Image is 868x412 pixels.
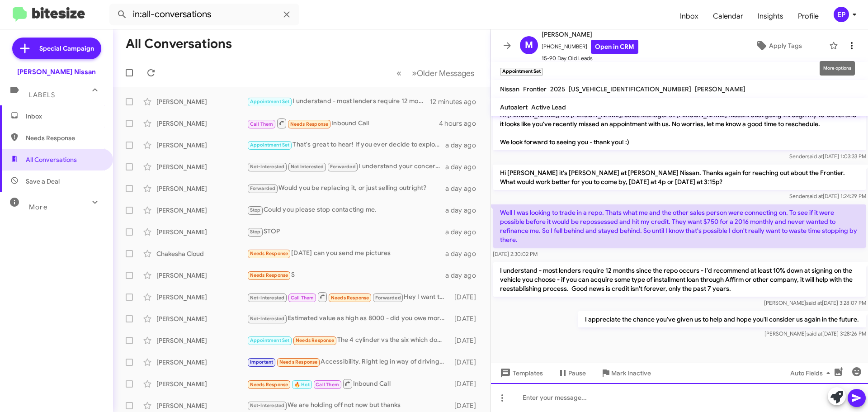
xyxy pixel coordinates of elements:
span: said at [807,153,823,160]
p: I appreciate the chance you've given us to help and hope you'll consider us again in the future. [578,311,866,327]
div: That's great to hear! If you ever decide to explore your options or sell your vehicle, feel free ... [247,140,445,150]
button: Pause [550,365,593,381]
small: Appointment Set [500,68,543,76]
span: [PERSON_NAME] [542,29,638,40]
div: [PERSON_NAME] [156,358,247,367]
span: Active Lead [531,103,566,111]
a: Calendar [706,3,750,29]
div: [PERSON_NAME] [156,336,247,345]
span: Not-Interested [250,316,285,322]
div: a day ago [445,184,483,193]
span: Important [250,359,274,365]
div: The 4 cylinder vs the six which does impact price... [247,335,450,346]
div: Estimated value as high as 8000 - did you owe more than that? [247,313,450,324]
span: Save a Deal [26,177,60,186]
span: Appointment Set [250,337,290,343]
span: « [396,67,401,79]
span: Call Them [250,121,274,127]
span: Pause [568,365,586,381]
p: Well I was looking to trade in a repo. Thats what me and the other sales person were connecting o... [493,204,866,248]
span: Special Campaign [39,44,94,53]
span: said at [807,193,823,199]
span: M [525,38,533,52]
button: Previous [391,64,407,82]
div: I understand your concerns. When you're ready, we can discuss options for buying your vehicle tha... [247,161,445,172]
div: a day ago [445,271,483,280]
a: Profile [791,3,826,29]
div: [PERSON_NAME] [156,97,247,106]
span: Not Interested [291,164,324,170]
span: Sender [DATE] 1:03:33 PM [789,153,866,160]
div: Inbound Call [247,118,439,129]
span: Appointment Set [250,142,290,148]
span: Not-Interested [250,295,285,301]
div: S [247,270,445,280]
button: Templates [491,365,550,381]
div: Hey I want to see one of those new $8,000 Nissan pickups that are supposed to come out this year ... [247,291,450,303]
span: Call Them [291,295,314,301]
span: Sender [DATE] 1:24:29 PM [789,193,866,199]
span: [DATE] 2:30:02 PM [493,251,538,257]
div: a day ago [445,141,483,150]
input: Search [109,4,299,25]
span: Mark Inactive [611,365,651,381]
span: Templates [498,365,543,381]
div: [PERSON_NAME] [156,401,247,410]
div: I understand - most lenders require 12 months since the repo occurs - I'd recommend at least 10% ... [247,96,430,107]
div: [PERSON_NAME] [156,184,247,193]
span: [PERSON_NAME] [DATE] 3:28:07 PM [764,299,866,306]
div: Chakesha Cloud [156,249,247,258]
span: 15-90 Day Old Leads [542,54,638,63]
span: 🔥 Hot [294,382,310,388]
div: [PERSON_NAME] [156,314,247,323]
div: [PERSON_NAME] [156,141,247,150]
div: a day ago [445,227,483,237]
div: [DATE] can you send me pictures [247,248,445,259]
span: Appointment Set [250,99,290,104]
div: [DATE] [450,293,483,302]
button: Auto Fields [783,365,841,381]
span: Needs Response [26,133,103,142]
span: Apply Tags [769,38,802,54]
h1: All Conversations [126,37,232,51]
div: [DATE] [450,358,483,367]
div: Accessibility. Right leg in way of driving. Drive with left leg. [247,357,450,367]
div: [PERSON_NAME] [156,119,247,128]
span: Needs Response [250,272,288,278]
span: More [29,203,47,211]
span: Stop [250,207,261,213]
span: Needs Response [331,295,369,301]
div: a day ago [445,249,483,258]
button: Next [406,64,480,82]
span: 2025 [550,85,565,93]
span: Needs Response [290,121,329,127]
a: Inbox [673,3,706,29]
div: [DATE] [450,314,483,323]
div: [PERSON_NAME] [156,379,247,388]
div: More options [820,61,855,76]
span: [US_VEHICLE_IDENTIFICATION_NUMBER] [569,85,691,93]
div: EP [834,7,849,22]
p: Hi [PERSON_NAME] it's [PERSON_NAME] at [PERSON_NAME] Nissan. Thanks again for reaching out about ... [493,165,866,190]
div: [PERSON_NAME] [156,271,247,280]
div: [PERSON_NAME] [156,206,247,215]
span: Insights [750,3,791,29]
div: [DATE] [450,336,483,345]
div: Could you please stop contacting me. [247,205,445,215]
span: Not-Interested [250,403,285,408]
span: Frontier [523,85,547,93]
div: STOP [247,227,445,237]
div: [DATE] [450,379,483,388]
a: Special Campaign [12,38,101,59]
span: » [412,67,417,79]
p: I understand - most lenders require 12 months since the repo occurs - I'd recommend at least 10% ... [493,262,866,297]
div: Inbound Call [247,378,450,389]
span: All Conversations [26,155,77,164]
span: Needs Response [279,359,318,365]
span: Labels [29,91,55,99]
span: said at [807,330,822,337]
button: EP [826,7,858,22]
div: [PERSON_NAME] [156,162,247,171]
span: said at [806,299,822,306]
